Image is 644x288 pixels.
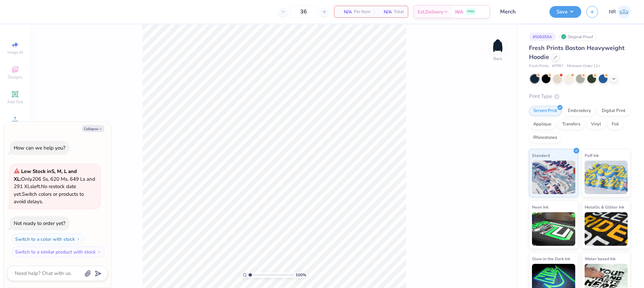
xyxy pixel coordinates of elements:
[529,119,556,129] div: Applique
[529,33,556,41] div: # 508355A
[529,44,625,61] span: Fresh Prints Boston Heavyweight Hoodie
[587,119,605,129] div: Vinyl
[7,99,23,105] span: Add Text
[563,106,595,116] div: Embroidery
[467,9,474,14] span: FREE
[567,63,600,69] span: Minimum Order: 12 +
[585,212,628,246] img: Metallic & Glitter Ink
[97,250,101,254] img: Switch to a similar product with stock
[532,152,550,159] span: Standard
[14,183,76,197] span: No restock date yet.
[491,39,504,52] img: Back
[529,133,561,143] div: Rhinestones
[378,8,392,15] span: N/A
[7,50,23,55] span: Image AI
[455,8,463,15] span: N/A
[529,93,631,100] div: Print Type
[585,152,599,159] span: Puff Ink
[14,145,65,151] div: How can we help you?
[11,246,105,257] button: Switch to a similar product with stock
[585,204,624,211] span: Metallic & Glitter Ink
[532,212,575,246] img: Neon Ink
[609,5,631,18] a: NR
[618,5,631,18] img: Niki Roselle Tendencia
[529,106,561,116] div: Screen Print
[495,5,544,18] input: Untitled Design
[549,6,581,18] button: Save
[609,8,616,16] span: NR
[597,106,630,116] div: Digital Print
[14,220,65,227] div: Not ready to order yet?
[558,119,585,129] div: Transfers
[296,272,306,278] span: 100 %
[585,161,628,194] img: Puff Ink
[82,125,104,132] button: Collapse
[394,8,404,15] span: Total
[14,168,95,205] span: Only 206 Ss, 620 Ms, 649 Ls and 291 XLs left. Switch colors or products to avoid delays.
[76,237,80,241] img: Switch to a color with stock
[354,8,370,15] span: Per Item
[290,6,317,18] input: – –
[559,33,597,41] div: Original Proof
[532,204,548,211] span: Neon Ink
[418,8,443,15] span: Est. Delivery
[338,8,352,15] span: N/A
[607,119,623,129] div: Foil
[532,161,575,194] img: Standard
[493,56,502,62] div: Back
[585,255,615,262] span: Water based Ink
[529,63,549,69] span: Fresh Prints
[11,234,84,244] button: Switch to a color with stock
[532,255,570,262] span: Glow in the Dark Ink
[552,63,563,69] span: # FP87
[14,168,77,182] strong: Low Stock in S, M, L and XL :
[8,74,22,80] span: Designs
